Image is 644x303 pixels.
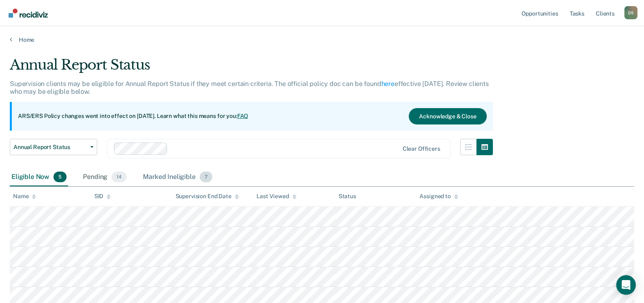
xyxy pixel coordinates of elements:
[381,80,394,88] a: here
[624,6,637,19] div: D S
[256,193,296,200] div: Last Viewed
[94,193,111,200] div: SID
[111,172,127,182] span: 14
[13,193,36,200] div: Name
[10,168,68,186] div: Eligible Now5
[13,144,87,151] span: Annual Report Status
[200,172,212,182] span: 7
[18,112,248,120] p: ARS/ERS Policy changes went into effect on [DATE]. Learn what this means for you:
[81,168,128,186] div: Pending14
[419,193,458,200] div: Assigned to
[10,80,489,95] p: Supervision clients may be eligible for Annual Report Status if they meet certain criteria. The o...
[403,145,440,152] div: Clear officers
[237,113,249,119] a: FAQ
[53,172,67,182] span: 5
[141,168,214,186] div: Marked Ineligible7
[9,9,48,18] img: Recidiviz
[624,6,637,19] button: Profile dropdown button
[10,57,493,80] div: Annual Report Status
[616,275,636,295] div: Open Intercom Messenger
[176,193,239,200] div: Supervision End Date
[10,139,97,155] button: Annual Report Status
[339,193,356,200] div: Status
[409,108,486,124] button: Acknowledge & Close
[10,36,634,43] a: Home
